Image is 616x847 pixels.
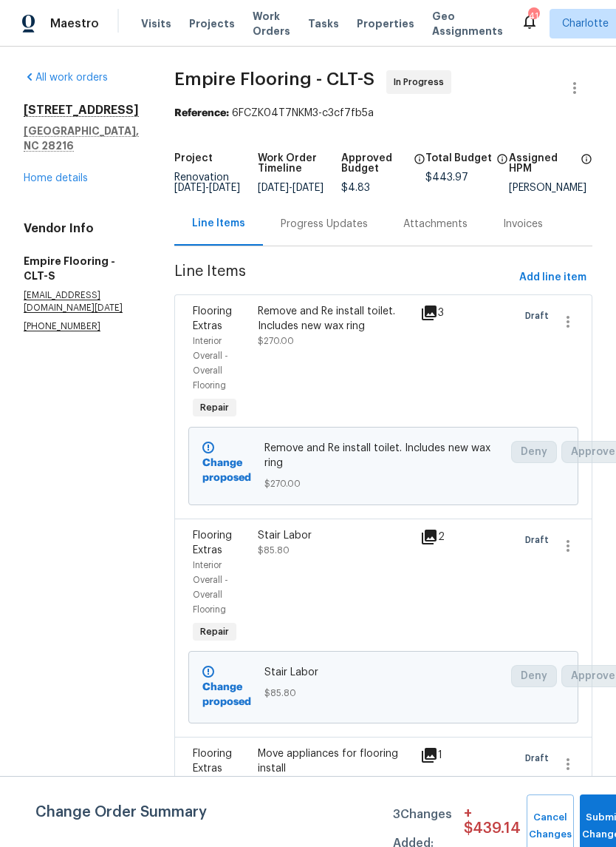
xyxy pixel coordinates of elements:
[202,458,251,483] b: Change proposed
[425,153,492,163] h5: Total Budget
[258,746,411,776] div: Move appliances for flooring install
[258,153,341,174] h5: Work Order Timeline
[193,749,232,774] span: Flooring Extras
[193,561,228,614] span: Interior Overall - Overall Flooring
[420,528,444,546] div: 2
[258,337,294,345] span: $270.00
[264,476,503,491] span: $270.00
[525,308,555,323] span: Draft
[193,337,228,390] span: Interior Overall - Overall Flooring
[281,217,368,232] div: Progress Updates
[503,217,543,232] div: Invoices
[194,624,235,639] span: Repair
[258,183,289,193] span: [DATE]
[519,269,586,287] span: Add line item
[264,665,503,680] span: Stair Labor
[425,172,468,183] span: $443.97
[141,16,171,31] span: Visits
[174,183,205,193] span: [DATE]
[534,809,567,843] span: Cancel Changes
[496,153,508,172] span: The total cost of line items that have been proposed by Opendoor. This sum includes line items th...
[24,173,88,183] a: Home details
[513,264,592,291] button: Add line item
[509,153,576,174] h5: Assigned HPM
[509,183,592,193] div: [PERSON_NAME]
[394,75,450,90] span: In Progress
[264,441,503,470] span: Remove and Re install toilet. Includes new wax ring
[511,441,557,463] button: Deny
[414,153,425,183] span: The total cost of line items that have been approved by both Opendoor and the Trade Partner. This...
[209,183,240,193] span: [DATE]
[525,751,555,766] span: Draft
[253,9,290,38] span: Work Orders
[264,686,503,701] span: $85.80
[341,153,408,174] h5: Approved Budget
[174,172,240,193] span: Renovation
[258,183,324,193] span: -
[174,264,513,291] span: Line Items
[420,304,444,322] div: 3
[258,546,290,555] span: $85.80
[174,106,592,121] div: 6FCZK04T7NKM3-c3cf7fb5a
[193,306,232,331] span: Flooring Extras
[528,9,538,24] div: 41
[24,72,108,83] a: All work orders
[189,16,235,31] span: Projects
[202,682,251,707] b: Change proposed
[174,183,240,193] span: -
[24,221,139,236] h4: Vendor Info
[562,16,609,31] span: Charlotte
[174,153,213,163] h5: Project
[357,16,414,31] span: Properties
[511,665,557,687] button: Deny
[174,108,229,118] b: Reference:
[525,533,555,547] span: Draft
[50,16,99,31] span: Maestro
[174,70,374,88] span: Empire Flooring - CLT-S
[292,183,324,193] span: [DATE]
[193,530,232,556] span: Flooring Extras
[258,528,411,543] div: Stair Labor
[24,254,139,283] h5: Empire Flooring - CLT-S
[341,183,370,193] span: $4.83
[420,746,444,764] div: 1
[194,400,235,415] span: Repair
[403,217,468,232] div: Attachments
[432,9,503,38] span: Geo Assignments
[581,153,592,183] span: The hpm assigned to this work order.
[192,216,245,231] div: Line Items
[258,304,411,334] div: Remove and Re install toilet. Includes new wax ring
[308,18,339,29] span: Tasks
